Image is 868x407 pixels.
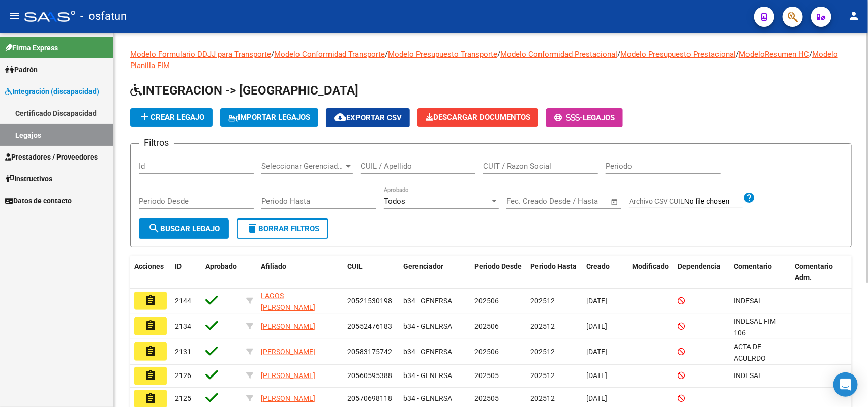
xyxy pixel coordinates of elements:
datatable-header-cell: Comentario Adm. [791,256,852,289]
datatable-header-cell: Acciones [130,256,171,289]
span: [DATE] [586,348,607,356]
datatable-header-cell: ID [171,256,201,289]
button: Buscar Legajo [139,218,229,239]
span: b34 - GENERSA [403,348,452,356]
span: Datos de contacto [5,195,72,206]
span: ID [175,262,182,270]
datatable-header-cell: Periodo Desde [470,256,526,289]
span: 2131 [175,348,191,356]
span: 202506 [474,297,499,305]
span: 202512 [530,297,555,305]
span: Legajos [583,113,615,122]
span: Acciones [134,262,164,270]
span: Archivo CSV CUIL [629,197,684,205]
a: Modelo Conformidad Prestacional [500,50,617,59]
button: Open calendar [609,196,621,208]
span: [DATE] [586,394,607,402]
span: 202512 [530,394,555,402]
mat-icon: help [743,192,755,204]
input: Start date [506,197,540,206]
span: Borrar Filtros [246,224,319,233]
span: 20570698118 [347,394,392,402]
span: Comentario Adm. [795,262,833,282]
button: Borrar Filtros [237,218,328,239]
span: 20560595388 [347,371,392,380]
span: 202506 [474,322,499,330]
span: INDESAL [734,371,762,380]
div: Open Intercom Messenger [833,372,858,397]
span: Exportar CSV [334,113,402,122]
span: 2125 [175,394,191,402]
input: End date [549,197,598,206]
span: Comentario [734,262,772,270]
span: b34 - GENERSA [403,371,452,380]
span: Aprobado [205,262,237,270]
span: [DATE] [586,371,607,380]
span: Descargar Documentos [426,113,530,122]
button: -Legajos [546,108,623,127]
span: 20552476183 [347,322,392,330]
datatable-header-cell: Gerenciador [399,256,470,289]
span: LAGOS [PERSON_NAME] [261,292,315,311]
mat-icon: cloud_download [334,111,346,123]
span: - osfatun [80,5,127,27]
span: [DATE] [586,297,607,305]
mat-icon: assignment [144,369,157,382]
span: Prestadores / Proveedores [5,151,98,163]
span: 2126 [175,371,191,380]
span: 202506 [474,348,499,356]
span: Dependencia [678,262,721,270]
datatable-header-cell: Creado [582,256,628,289]
span: [PERSON_NAME] [261,348,315,356]
datatable-header-cell: Aprobado [201,256,242,289]
span: Periodo Hasta [530,262,577,270]
span: Todos [384,197,405,206]
span: Instructivos [5,173,52,184]
span: [PERSON_NAME] [261,322,315,330]
span: IMPORTAR LEGAJOS [228,113,310,122]
a: Modelo Presupuesto Transporte [388,50,497,59]
span: INDESAL FIM 106 [734,317,776,337]
datatable-header-cell: Comentario [730,256,791,289]
span: [PERSON_NAME] [261,394,315,402]
mat-icon: assignment [144,320,157,332]
span: Periodo Desde [474,262,522,270]
span: 202512 [530,322,555,330]
span: Buscar Legajo [148,224,220,233]
mat-icon: person [848,10,860,22]
span: Integración (discapacidad) [5,86,99,97]
span: Modificado [632,262,669,270]
span: Padrón [5,64,38,75]
span: Crear Legajo [138,113,204,122]
mat-icon: assignment [144,345,157,357]
span: 202512 [530,348,555,356]
span: 2134 [175,322,191,330]
span: b34 - GENERSA [403,322,452,330]
a: Modelo Conformidad Transporte [274,50,385,59]
span: - [554,113,583,122]
mat-icon: assignment [144,294,157,306]
span: 202505 [474,371,499,380]
span: 202505 [474,394,499,402]
span: Creado [586,262,610,270]
span: 20583175742 [347,348,392,356]
span: Seleccionar Gerenciador [261,162,344,171]
mat-icon: delete [246,222,258,234]
h3: Filtros [139,136,174,150]
a: ModeloResumen HC [739,50,809,59]
span: 2144 [175,297,191,305]
span: [DATE] [586,322,607,330]
mat-icon: assignment [144,392,157,404]
span: Afiliado [261,262,286,270]
input: Archivo CSV CUIL [684,197,743,206]
datatable-header-cell: Modificado [628,256,674,289]
mat-icon: menu [8,10,20,22]
span: 202512 [530,371,555,380]
span: [PERSON_NAME] [261,371,315,380]
button: Crear Legajo [130,108,213,127]
span: INDESAL [734,297,762,305]
span: 20521530198 [347,297,392,305]
a: Modelo Formulario DDJJ para Transporte [130,50,271,59]
span: Gerenciador [403,262,443,270]
datatable-header-cell: Periodo Hasta [526,256,582,289]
